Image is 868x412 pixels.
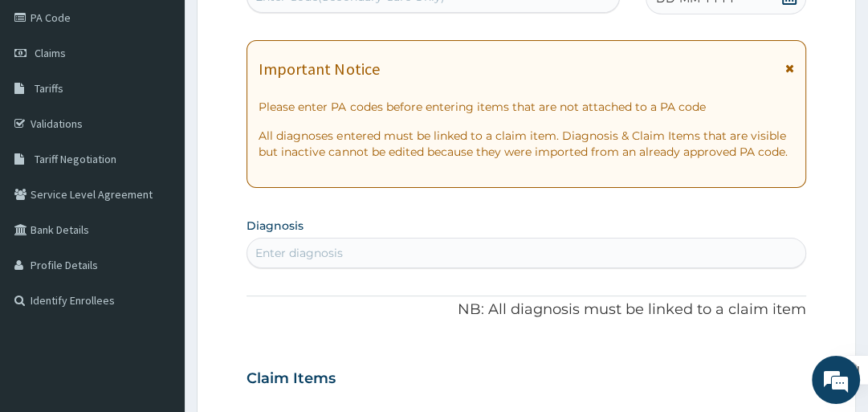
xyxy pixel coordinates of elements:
img: d_794563401_company_1708531726252_794563401 [30,80,65,120]
span: Claims [35,46,66,60]
span: We're online! [93,111,222,273]
h3: Claim Items [247,370,336,388]
span: Tariff Negotiation [35,152,116,166]
span: Tariffs [35,81,63,96]
div: Chat with us now [84,90,270,111]
p: NB: All diagnosis must be linked to a claim item [247,300,805,320]
textarea: Type your message and hit 'Enter' [8,256,306,312]
p: All diagnoses entered must be linked to a claim item. Diagnosis & Claim Items that are visible bu... [259,128,793,160]
div: Minimize live chat window [263,8,302,47]
div: Enter diagnosis [255,245,343,261]
p: Please enter PA codes before entering items that are not attached to a PA code [259,99,793,115]
label: Diagnosis [247,218,304,234]
h1: Important Notice [259,60,379,78]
